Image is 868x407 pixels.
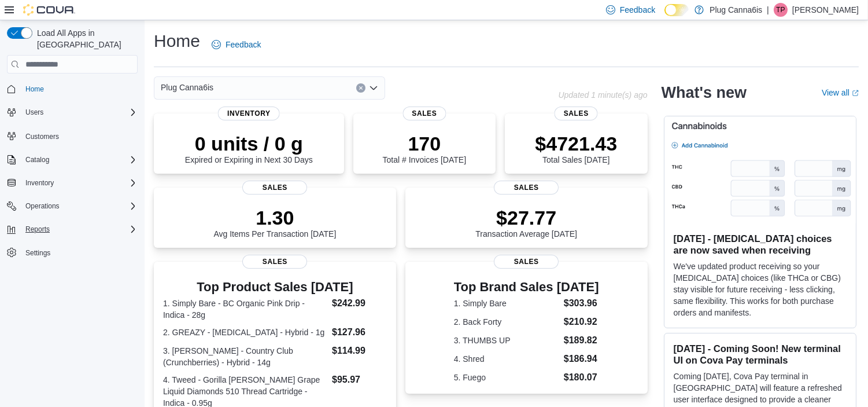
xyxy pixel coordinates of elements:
[332,296,387,310] dd: $242.99
[564,352,599,366] dd: $186.94
[494,181,559,195] span: Sales
[369,83,378,93] button: Open list of options
[767,3,769,17] p: |
[25,85,44,94] span: Home
[25,155,49,164] span: Catalog
[454,372,559,383] dt: 5. Fuego
[242,181,307,195] span: Sales
[21,82,49,96] a: Home
[21,129,138,143] span: Customers
[2,198,142,214] button: Operations
[213,206,336,239] div: Avg Items Per Transaction [DATE]
[2,175,142,191] button: Inventory
[620,4,655,16] span: Feedback
[402,107,446,120] span: Sales
[535,132,617,164] div: Total Sales [DATE]
[25,225,50,234] span: Reports
[185,132,313,155] p: 0 units / 0 g
[25,108,43,117] span: Users
[21,245,138,260] span: Settings
[21,176,58,190] button: Inventory
[154,30,200,53] h1: Home
[21,153,54,167] button: Catalog
[774,3,788,17] div: Tianna Parks
[674,233,847,256] h3: [DATE] - [MEDICAL_DATA] choices are now saved when receiving
[454,316,559,328] dt: 2. Back Forty
[475,206,577,229] p: $27.77
[564,315,599,329] dd: $210.92
[163,327,327,338] dt: 2. GREAZY - [MEDICAL_DATA] - Hybrid - 1g
[226,39,261,50] span: Feedback
[332,373,387,387] dd: $95.97
[564,296,599,310] dd: $303.96
[21,176,138,190] span: Inventory
[25,248,50,258] span: Settings
[161,80,213,94] span: Plug Canna6is
[555,107,598,120] span: Sales
[356,83,365,93] button: Clear input
[494,255,559,269] span: Sales
[564,371,599,384] dd: $180.07
[21,246,55,260] a: Settings
[25,201,60,211] span: Operations
[242,255,307,269] span: Sales
[32,27,138,50] span: Load All Apps in [GEOGRAPHIC_DATA]
[535,132,617,155] p: $4721.43
[454,280,599,294] h3: Top Brand Sales [DATE]
[21,199,138,213] span: Operations
[21,222,54,236] button: Reports
[7,76,138,291] nav: Complex example
[664,16,665,17] span: Dark Mode
[25,132,59,141] span: Customers
[2,80,142,97] button: Home
[776,3,785,17] span: TP
[558,90,647,100] p: Updated 1 minute(s) ago
[475,206,577,239] div: Transaction Average [DATE]
[2,104,142,120] button: Users
[383,132,466,155] p: 170
[674,343,847,366] h3: [DATE] - Coming Soon! New terminal UI on Cova Pay terminals
[383,132,466,164] div: Total # Invoices [DATE]
[21,222,138,236] span: Reports
[664,4,689,16] input: Dark Mode
[218,107,280,120] span: Inventory
[454,335,559,346] dt: 3. THUMBS UP
[21,105,48,119] button: Users
[710,3,762,17] p: Plug Canna6is
[21,153,138,167] span: Catalog
[163,298,327,321] dt: 1. Simply Bare - BC Organic Pink Drip - Indica - 28g
[207,33,265,56] a: Feedback
[822,88,859,97] a: View allExternal link
[21,82,138,96] span: Home
[792,3,859,17] p: [PERSON_NAME]
[2,221,142,237] button: Reports
[454,298,559,309] dt: 1. Simply Bare
[852,90,859,97] svg: External link
[213,206,336,229] p: 1.30
[185,132,313,164] div: Expired or Expiring in Next 30 Days
[662,83,747,102] h2: What's new
[674,261,847,318] p: We've updated product receiving so your [MEDICAL_DATA] choices (like THCa or CBG) stay visible fo...
[564,333,599,347] dd: $189.82
[25,178,54,188] span: Inventory
[21,105,138,119] span: Users
[21,199,64,213] button: Operations
[2,152,142,168] button: Catalog
[2,244,142,261] button: Settings
[332,344,387,358] dd: $114.99
[2,127,142,144] button: Customers
[21,130,64,144] a: Customers
[332,325,387,339] dd: $127.96
[454,353,559,365] dt: 4. Shred
[163,280,387,294] h3: Top Product Sales [DATE]
[23,4,75,16] img: Cova
[163,345,327,368] dt: 3. [PERSON_NAME] - Country Club (Crunchberries) - Hybrid - 14g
